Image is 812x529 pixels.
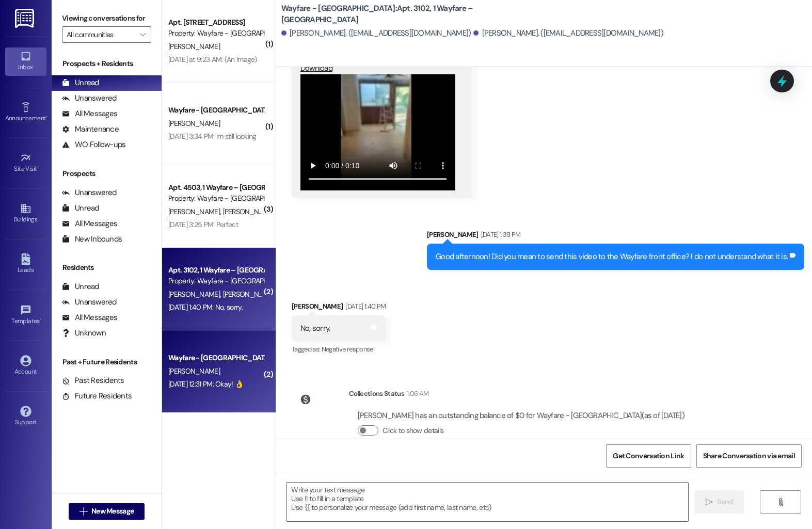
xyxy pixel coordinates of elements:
[62,203,99,214] div: Unread
[62,281,99,292] div: Unread
[383,425,443,436] label: Click to show details
[777,498,785,506] i: 
[5,403,46,430] a: Support
[91,506,134,517] span: New Message
[62,312,117,323] div: All Messages
[5,47,46,75] a: Inbox
[168,55,257,64] div: [DATE] at 9:23 AM: (An Image)
[281,28,471,39] div: [PERSON_NAME]. ([EMAIL_ADDRESS][DOMAIN_NAME])
[168,379,243,389] div: [DATE] 12:31 PM: Okay! 👌
[322,345,373,354] span: Negative response
[52,357,162,367] div: Past + Future Residents
[62,391,132,402] div: Future Residents
[62,375,124,386] div: Past Residents
[37,164,39,171] span: •
[62,218,117,229] div: All Messages
[52,168,162,179] div: Prospects
[5,250,46,278] a: Leads
[5,149,46,177] a: Site Visit •
[46,113,47,120] span: •
[168,290,223,299] span: [PERSON_NAME]
[168,42,220,51] span: [PERSON_NAME]
[168,276,264,286] div: Property: Wayfare - [GEOGRAPHIC_DATA]
[292,342,386,357] div: Tagged as:
[62,77,99,88] div: Unread
[62,297,117,308] div: Unanswered
[62,187,117,198] div: Unanswered
[40,316,41,323] span: •
[79,507,87,516] i: 
[343,301,386,312] div: [DATE] 1:40 PM
[62,93,117,104] div: Unanswered
[62,234,122,245] div: New Inbounds
[613,451,684,461] span: Get Conversation Link
[168,132,257,141] div: [DATE] 3:34 PM: Im still looking
[168,119,220,128] span: [PERSON_NAME]
[717,496,733,507] span: Send
[349,388,404,399] div: Collections Status
[168,302,243,312] div: [DATE] 1:40 PM: No, sorry.
[694,490,744,514] button: Send
[473,28,663,39] div: [PERSON_NAME]. ([EMAIL_ADDRESS][DOMAIN_NAME])
[703,451,795,461] span: Share Conversation via email
[168,105,264,116] div: Wayfare - [GEOGRAPHIC_DATA]
[168,182,264,193] div: Apt. 4503, 1 Wayfare – [GEOGRAPHIC_DATA]
[168,352,264,363] div: Wayfare - [GEOGRAPHIC_DATA]
[427,229,804,244] div: [PERSON_NAME]
[168,220,238,229] div: [DATE] 3:25 PM: Perfect
[358,410,684,421] div: [PERSON_NAME] has an outstanding balance of $0 for Wayfare - [GEOGRAPHIC_DATA] (as of [DATE])
[222,290,274,299] span: [PERSON_NAME]
[168,17,264,28] div: Apt. [STREET_ADDRESS]
[168,207,223,216] span: [PERSON_NAME]
[168,366,220,376] span: [PERSON_NAME]
[15,9,36,28] img: ResiDesk Logo
[5,200,46,228] a: Buildings
[436,251,788,262] div: Good afternoon! Did you mean to send this video to the Wayfare front office? I do not understand ...
[404,388,428,399] div: 1:06 AM
[52,58,162,69] div: Prospects + Residents
[300,323,330,334] div: No, sorry.
[168,193,264,204] div: Property: Wayfare - [GEOGRAPHIC_DATA]
[292,301,386,315] div: [PERSON_NAME]
[140,30,146,39] i: 
[281,3,488,25] b: Wayfare - [GEOGRAPHIC_DATA]: Apt. 3102, 1 Wayfare – [GEOGRAPHIC_DATA]
[62,108,117,119] div: All Messages
[69,503,145,520] button: New Message
[52,262,162,273] div: Residents
[67,26,135,43] input: All communities
[606,444,691,468] button: Get Conversation Link
[62,10,151,26] label: Viewing conversations for
[5,352,46,380] a: Account
[705,498,713,506] i: 
[696,444,802,468] button: Share Conversation via email
[168,265,264,276] div: Apt. 3102, 1 Wayfare – [GEOGRAPHIC_DATA]
[5,301,46,329] a: Templates •
[62,328,106,339] div: Unknown
[479,229,521,240] div: [DATE] 1:39 PM
[62,139,125,150] div: WO Follow-ups
[168,28,264,39] div: Property: Wayfare - [GEOGRAPHIC_DATA]
[62,124,119,135] div: Maintenance
[222,207,274,216] span: [PERSON_NAME]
